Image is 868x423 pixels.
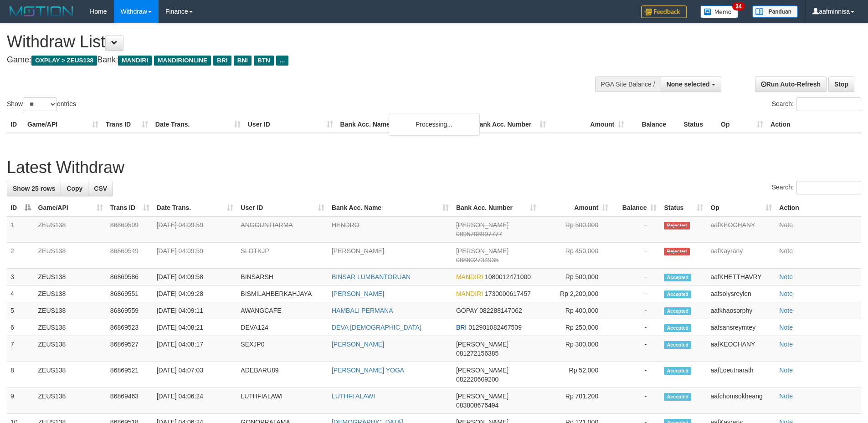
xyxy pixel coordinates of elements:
td: 9 [7,388,35,414]
th: User ID [244,116,337,133]
a: [PERSON_NAME] [332,290,384,297]
input: Search: [796,97,861,111]
td: aafsolysreylen [707,285,776,302]
a: Note [779,221,793,229]
td: 86869586 [107,269,153,285]
td: Rp 500,000 [540,269,612,285]
span: CSV [94,185,107,192]
th: Trans ID [102,116,152,133]
td: aafsansreymtey [707,319,776,336]
th: Action [776,199,861,216]
span: 34 [732,2,745,10]
th: Action [767,116,861,133]
a: Note [779,324,793,331]
img: MOTION_logo.png [7,5,76,18]
td: [DATE] 04:08:21 [153,319,237,336]
button: None selected [661,76,721,92]
span: BRI [213,56,231,66]
td: Rp 500,000 [540,216,612,243]
td: aafKEOCHANY [707,336,776,362]
span: [PERSON_NAME] [456,341,508,348]
span: Accepted [664,393,691,401]
span: Accepted [664,341,691,349]
td: BISMILAHBERKAHJAYA [237,285,328,302]
label: Search: [772,181,861,194]
label: Search: [772,97,861,111]
th: Bank Acc. Name [337,116,472,133]
td: 86869549 [107,243,153,269]
span: [PERSON_NAME] [456,221,508,229]
td: - [612,336,660,362]
a: [PERSON_NAME] [332,247,384,255]
a: Note [779,392,793,400]
th: Op [717,116,767,133]
th: Game/API: activate to sort column ascending [35,199,107,216]
input: Search: [796,181,861,194]
td: 86869527 [107,336,153,362]
img: panduan.png [752,5,798,18]
span: Copy 0895708997777 to clipboard [456,230,502,238]
td: [DATE] 04:09:28 [153,285,237,302]
td: 2 [7,243,35,269]
td: - [612,319,660,336]
th: Bank Acc. Name: activate to sort column ascending [328,199,452,216]
span: [PERSON_NAME] [456,367,508,374]
span: Accepted [664,307,691,315]
td: 86869521 [107,362,153,388]
td: ZEUS138 [35,336,107,362]
td: SLOTKJP [237,243,328,269]
td: 7 [7,336,35,362]
td: aafKEOCHANY [707,216,776,243]
a: HENDRO [332,221,360,229]
td: DEVA124 [237,319,328,336]
td: aafLoeutnarath [707,362,776,388]
th: Amount: activate to sort column ascending [540,199,612,216]
td: SEXJP0 [237,336,328,362]
th: Op: activate to sort column ascending [707,199,776,216]
td: [DATE] 04:09:11 [153,302,237,319]
span: Copy 083808676494 to clipboard [456,402,498,409]
span: Show 25 rows [13,185,55,192]
td: - [612,302,660,319]
td: Rp 701,200 [540,388,612,414]
span: Rejected [664,222,689,229]
h4: Game: Bank: [7,56,570,65]
a: Stop [828,76,854,92]
span: [PERSON_NAME] [456,247,508,255]
td: LUTHFIALAWI [237,388,328,414]
span: [PERSON_NAME] [456,392,508,400]
span: MANDIRI [456,273,483,280]
img: Button%20Memo.svg [700,5,739,18]
td: aafkhaosorphy [707,302,776,319]
th: Amount [550,116,628,133]
th: Date Trans.: activate to sort column ascending [153,199,237,216]
span: Copy 012901082467509 to clipboard [468,324,522,331]
td: 86869463 [107,388,153,414]
span: OXPLAY > ZEUS138 [31,56,97,66]
td: aafKayrany [707,243,776,269]
td: - [612,362,660,388]
td: - [612,243,660,269]
h1: Withdraw List [7,33,570,51]
th: ID: activate to sort column descending [7,199,35,216]
td: 86869599 [107,216,153,243]
td: ZEUS138 [35,243,107,269]
td: 86869551 [107,285,153,302]
a: BINSAR LUMBANTORUAN [332,273,411,280]
img: Feedback.jpg [641,5,687,18]
th: Balance [628,116,680,133]
a: Note [779,247,793,255]
td: Rp 52,000 [540,362,612,388]
th: User ID: activate to sort column ascending [237,199,328,216]
span: Copy [67,185,82,192]
td: ZEUS138 [35,269,107,285]
td: [DATE] 04:06:24 [153,388,237,414]
th: Date Trans. [152,116,244,133]
td: 86869559 [107,302,153,319]
td: ZEUS138 [35,302,107,319]
label: Show entries [7,97,76,111]
span: BNI [234,56,252,66]
th: Status [680,116,717,133]
span: Copy 082220609200 to clipboard [456,376,498,383]
span: Copy 1730000617457 to clipboard [485,290,531,297]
